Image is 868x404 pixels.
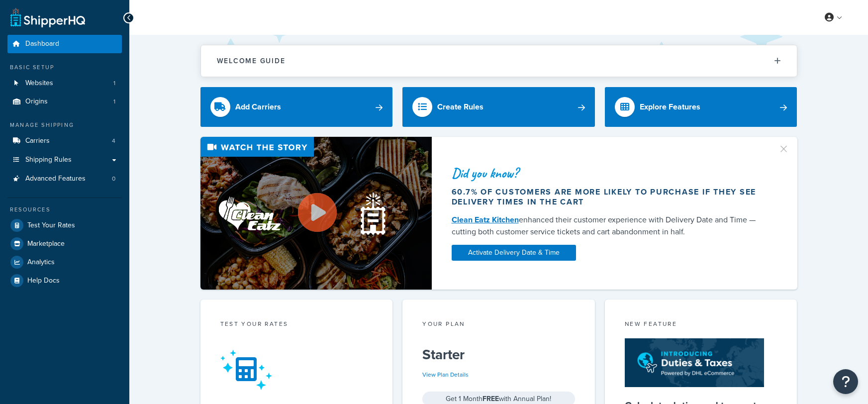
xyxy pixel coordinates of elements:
[25,98,48,106] span: Origins
[27,240,65,248] span: Marketplace
[7,93,122,111] a: Origins1
[437,100,483,114] div: Create Rules
[25,40,59,48] span: Dashboard
[7,216,122,234] a: Test Your Rates
[112,137,115,145] span: 4
[402,87,595,127] a: Create Rules
[7,63,122,72] div: Basic Setup
[7,253,122,271] a: Analytics
[220,319,373,331] div: Test your rates
[482,394,499,404] strong: FREE
[7,272,122,290] a: Help Docs
[200,137,432,290] img: Video thumbnail
[7,121,122,129] div: Manage Shipping
[7,151,122,169] a: Shipping Rules
[7,132,122,150] li: Carriers
[452,166,766,180] div: Did you know?
[201,45,797,77] button: Welcome Guide
[25,175,86,183] span: Advanced Features
[7,93,122,111] li: Origins
[452,214,766,238] div: enhanced their customer experience with Delivery Date and Time — cutting both customer service ti...
[833,369,858,394] button: Open Resource Center
[217,57,286,65] h2: Welcome Guide
[7,235,122,253] a: Marketplace
[7,74,122,93] li: Websites
[422,370,469,379] a: View Plan Details
[113,98,115,106] span: 1
[27,221,75,230] span: Test Your Rates
[7,170,122,188] li: Advanced Features
[27,258,55,267] span: Analytics
[605,87,797,127] a: Explore Features
[422,347,575,363] h5: Starter
[27,277,60,285] span: Help Docs
[25,137,50,145] span: Carriers
[113,79,115,88] span: 1
[200,87,393,127] a: Add Carriers
[640,100,700,114] div: Explore Features
[112,175,115,183] span: 0
[25,79,53,88] span: Websites
[235,100,281,114] div: Add Carriers
[7,205,122,214] div: Resources
[452,245,576,261] a: Activate Delivery Date & Time
[25,156,72,164] span: Shipping Rules
[422,319,575,331] div: Your Plan
[7,132,122,150] a: Carriers4
[7,35,122,53] a: Dashboard
[452,214,519,225] a: Clean Eatz Kitchen
[7,74,122,93] a: Websites1
[452,187,766,207] div: 60.7% of customers are more likely to purchase if they see delivery times in the cart
[7,170,122,188] a: Advanced Features0
[625,319,777,331] div: New Feature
